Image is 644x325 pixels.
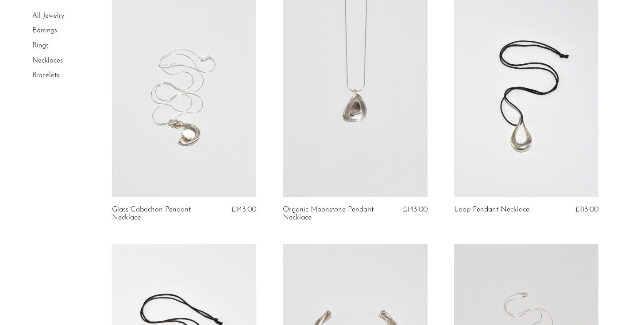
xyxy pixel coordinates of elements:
a: Organic Moonstone Pendant Necklace [283,206,379,222]
a: Necklaces [32,57,63,64]
a: All Jewelry [32,12,64,20]
span: £143.00 [403,206,428,213]
a: Loop Pendant Necklace [454,206,529,214]
a: Earrings [32,27,57,35]
a: Bracelets [32,72,59,79]
a: Rings [32,42,49,49]
a: Glass Cabochon Pendant Necklace [112,206,208,222]
span: £143.00 [231,206,256,213]
span: £113.00 [575,206,598,213]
